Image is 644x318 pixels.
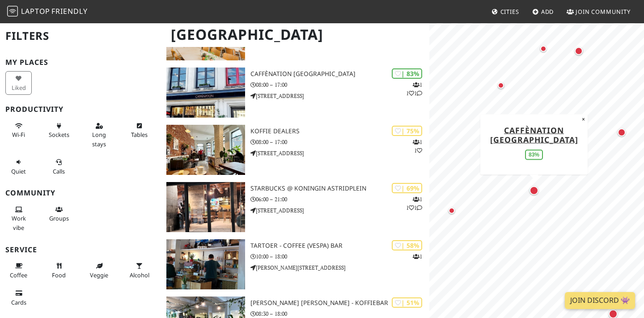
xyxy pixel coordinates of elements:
button: Coffee [5,259,32,282]
div: Map marker [496,80,506,91]
h3: Community [5,189,156,197]
a: Join Community [563,4,634,20]
span: Friendly [51,6,87,16]
p: 08:00 – 17:00 [250,81,429,89]
p: 10:00 – 18:00 [250,252,429,261]
img: Caffènation Antwerp City Center [166,68,245,118]
div: | 58% [392,240,422,250]
img: LaptopFriendly [7,6,18,17]
p: 1 1 1 [406,195,422,212]
p: 1 [413,252,422,261]
button: Tables [126,119,153,142]
img: Koffie Dealers [166,125,245,175]
span: Alcohol [130,271,149,279]
button: Work vibe [5,202,32,235]
h3: Tartoer - Coffee (Vespa) Bar [250,242,429,250]
button: Alcohol [126,259,153,282]
button: Food [46,259,72,282]
p: [PERSON_NAME][STREET_ADDRESS] [250,263,429,272]
span: Laptop [21,6,50,16]
a: Cities [488,4,523,20]
a: Starbucks @ Koningin Astridplein | 69% 111 Starbucks @ Koningin Astridplein 06:00 – 21:00 [STREET... [161,182,429,232]
a: LaptopFriendly LaptopFriendly [7,4,88,20]
p: [STREET_ADDRESS] [250,92,429,100]
span: Add [541,8,554,16]
button: Quiet [5,155,32,178]
span: Join Community [576,8,631,16]
span: Long stays [92,131,106,148]
p: [STREET_ADDRESS] [250,206,429,215]
div: | 75% [392,126,422,136]
div: Map marker [446,205,457,216]
span: Video/audio calls [53,167,65,175]
a: Caffènation Antwerp City Center | 83% 111 Caffènation [GEOGRAPHIC_DATA] 08:00 – 17:00 [STREET_ADD... [161,68,429,118]
span: Coffee [10,271,27,279]
button: Groups [46,202,72,226]
button: Sockets [46,119,72,142]
span: Quiet [11,167,26,175]
h3: Productivity [5,105,156,114]
h1: [GEOGRAPHIC_DATA] [164,22,428,47]
span: People working [12,214,26,231]
p: 1 1 [413,138,422,155]
img: Starbucks @ Koningin Astridplein [166,182,245,232]
h3: Service [5,246,156,254]
div: | 69% [392,183,422,193]
button: Wi-Fi [5,119,32,142]
a: Add [529,4,558,20]
span: Cities [500,8,519,16]
button: Cards [5,286,32,310]
span: Work-friendly tables [131,131,148,139]
span: Group tables [49,214,69,222]
div: | 51% [392,297,422,308]
a: Caffènation [GEOGRAPHIC_DATA] [490,124,578,144]
p: 08:30 – 18:00 [250,310,429,318]
span: Veggie [90,271,108,279]
button: Long stays [86,119,112,151]
h2: Filters [5,22,156,50]
div: Map marker [573,45,585,57]
div: Map marker [616,127,627,138]
p: [STREET_ADDRESS] [250,149,429,157]
p: 1 1 1 [406,81,422,98]
button: Calls [46,155,72,178]
div: Map marker [528,184,540,197]
h3: Starbucks @ Koningin Astridplein [250,185,429,192]
div: Map marker [538,43,549,54]
span: Stable Wi-Fi [12,131,25,139]
div: | 83% [392,68,422,79]
p: 06:00 – 21:00 [250,195,429,204]
span: Credit cards [11,298,26,306]
button: Veggie [86,259,112,282]
h3: [PERSON_NAME] [PERSON_NAME] - Koffiebar [250,299,429,307]
a: Koffie Dealers | 75% 11 Koffie Dealers 08:00 – 17:00 [STREET_ADDRESS] [161,125,429,175]
div: 83% [525,149,543,160]
p: 08:00 – 17:00 [250,138,429,146]
span: Power sockets [49,131,69,139]
a: Tartoer - Coffee (Vespa) Bar | 58% 1 Tartoer - Coffee (Vespa) Bar 10:00 – 18:00 [PERSON_NAME][STR... [161,239,429,289]
img: Tartoer - Coffee (Vespa) Bar [166,239,245,289]
h3: Koffie Dealers [250,127,429,135]
h3: My Places [5,58,156,67]
button: Close popup [579,114,588,124]
span: Food [52,271,66,279]
h3: Caffènation [GEOGRAPHIC_DATA] [250,70,429,78]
